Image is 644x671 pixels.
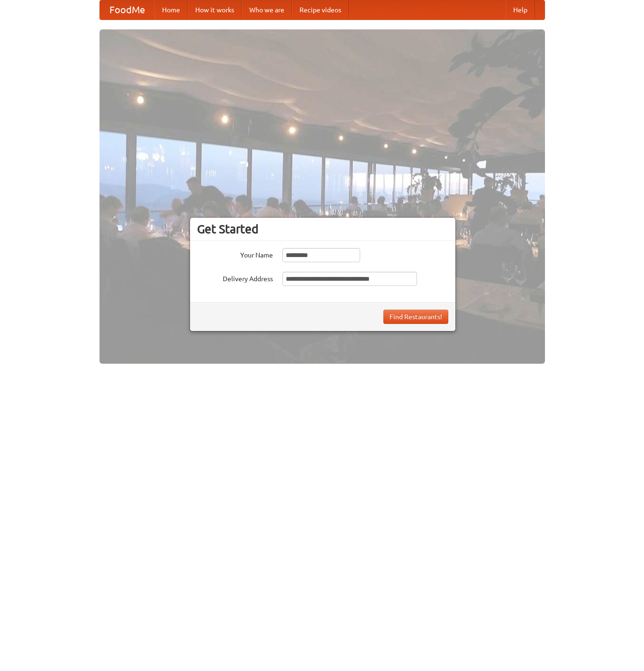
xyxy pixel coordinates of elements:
a: Home [154,0,188,19]
a: How it works [188,0,242,19]
label: Your Name [197,248,273,260]
a: Recipe videos [292,0,349,19]
a: Help [506,0,535,19]
h3: Get Started [197,222,448,236]
button: Find Restaurants! [383,310,448,324]
a: Who we are [242,0,292,19]
a: FoodMe [100,0,154,19]
label: Delivery Address [197,272,273,284]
